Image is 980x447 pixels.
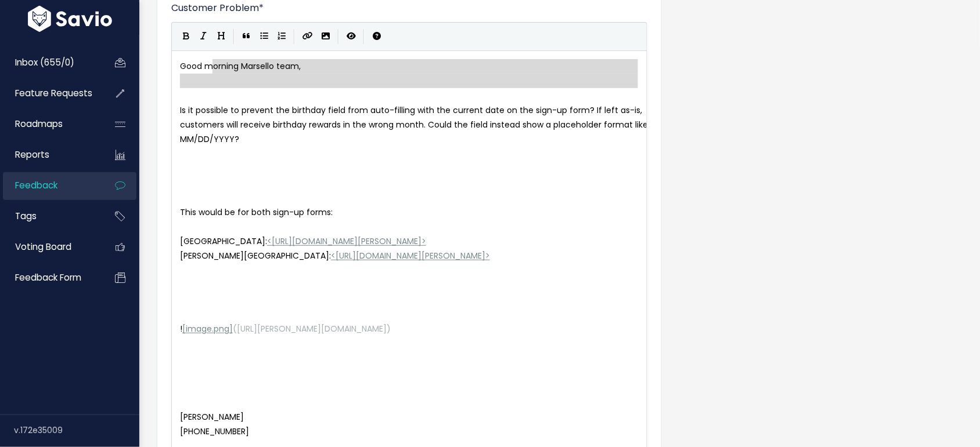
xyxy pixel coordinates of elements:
[15,87,92,99] span: Feature Requests
[229,323,233,335] span: ]
[180,411,248,423] span: [PERSON_NAME]
[336,250,485,261] span: [URL][DOMAIN_NAME][PERSON_NAME]
[15,56,74,68] span: Inbox (655/0)
[14,415,139,445] div: v.172e35009
[255,28,273,45] button: Generic List
[237,323,387,335] span: [URL][PERSON_NAME][DOMAIN_NAME]
[338,29,339,43] i: |
[421,235,426,247] span: >
[195,28,212,45] button: Italic
[182,323,186,335] span: [
[213,60,301,72] span: orning Marsello team,
[15,271,81,284] span: Feedback form
[368,28,385,45] button: Markdown Guide
[343,28,360,45] button: Toggle Preview
[180,235,431,247] span: [GEOGRAPHIC_DATA]:
[267,235,272,247] span: <
[363,29,365,43] i: |
[238,28,255,45] button: Quote
[317,28,334,45] button: Import an image
[180,426,249,437] span: [PHONE_NUMBER]
[180,206,333,218] span: This would be for both sign-up forms:
[180,323,182,335] span: !
[3,141,96,168] a: Reports
[294,29,295,43] i: |
[233,323,237,335] span: (
[298,28,317,45] button: Create Link
[180,104,650,145] span: Is it possible to prevent the birthday field from auto-filling with the current date on the sign-...
[273,28,290,45] button: Numbered List
[25,6,115,32] img: logo-white.9d6f32f41409.svg
[15,118,63,130] span: Roadmaps
[180,60,305,72] span: Good m
[485,250,490,261] span: >
[178,28,195,45] button: Bold
[233,29,235,43] i: |
[180,250,490,261] span: [PERSON_NAME][GEOGRAPHIC_DATA]:
[15,241,71,253] span: Voting Board
[387,323,391,335] span: )
[3,203,96,230] a: Tags
[15,179,57,191] span: Feedback
[171,1,264,15] label: Customer Problem
[3,80,96,107] a: Feature Requests
[3,234,96,260] a: Voting Board
[272,235,421,247] span: [URL][DOMAIN_NAME][PERSON_NAME]
[331,250,336,261] span: <
[186,323,229,335] span: image.png
[3,264,96,291] a: Feedback form
[3,111,96,137] a: Roadmaps
[212,28,230,45] button: Heading
[3,49,96,76] a: Inbox (655/0)
[15,210,37,222] span: Tags
[15,148,49,161] span: Reports
[3,172,96,199] a: Feedback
